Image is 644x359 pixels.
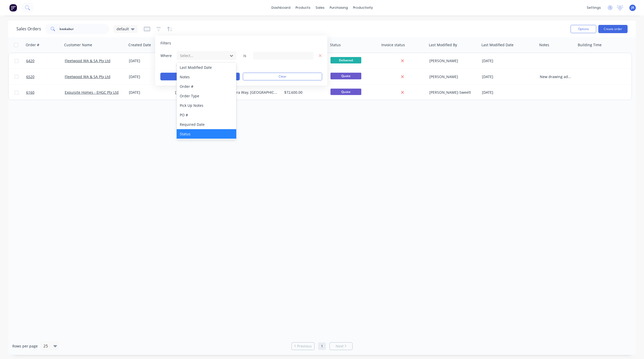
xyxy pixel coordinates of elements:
[292,344,314,349] a: Previous page
[330,344,352,349] a: Next page
[240,53,250,58] span: is
[26,85,65,100] a: 6160
[429,58,476,63] div: [PERSON_NAME]
[381,42,405,48] div: Invoice status
[160,73,240,80] button: Apply
[351,4,375,12] div: productivity
[160,41,171,46] span: Filters
[129,58,171,63] div: [DATE]
[177,72,236,82] div: Notes
[177,101,236,110] div: Pick Up Notes
[129,74,171,79] div: [DATE]
[160,53,176,58] span: Where
[26,69,65,84] a: 6520
[330,57,361,63] span: Delivered
[26,42,39,48] div: Order #
[293,4,313,12] div: products
[26,58,34,63] span: 6420
[129,90,171,95] div: [DATE]
[177,110,236,120] div: PO #
[26,90,34,95] span: 6160
[327,4,351,12] div: purchasing
[318,342,326,350] a: Page 1 is your current page
[65,58,110,63] a: Fleetwood WA & SA Pty Ltd
[16,26,41,31] h1: Sales Orders
[481,42,514,48] div: Last Modified Date
[429,74,476,79] div: [PERSON_NAME]
[60,24,110,34] input: Search...
[220,90,277,95] div: Kookaburra Way, [GEOGRAPHIC_DATA]
[284,90,324,95] div: $72,600.00
[176,63,237,68] button: add
[429,90,476,95] div: [PERSON_NAME]-Sweett
[429,42,457,48] div: Last Modified By
[289,342,355,350] ul: Pagination
[330,89,361,95] span: Quote
[12,344,38,349] span: Rows per page
[177,129,236,139] div: Status
[177,63,236,72] div: Last Modified Date
[177,120,236,129] div: Required Date
[336,344,344,349] span: Next
[243,73,322,80] button: Clear
[9,4,17,12] img: Factory
[631,5,634,10] span: JR
[117,26,129,32] span: default
[330,73,361,79] span: Quote
[540,74,572,79] div: New drawing added to file
[26,74,34,79] span: 6520
[584,4,603,12] div: settings
[578,42,602,48] div: Building Time
[177,82,236,91] div: Order #
[175,90,216,95] div: [DATE]
[313,4,327,12] div: sales
[482,74,536,79] div: [DATE]
[571,25,596,33] button: Options
[64,42,92,48] div: Customer Name
[65,74,110,79] a: Fleetwood WA & SA Pty Ltd
[269,4,293,12] a: dashboard
[482,90,536,95] div: [DATE]
[598,25,628,33] button: Create order
[539,42,549,48] div: Notes
[65,90,119,95] a: Exquisite Homes - EHGC Pty Ltd
[482,58,536,63] div: [DATE]
[26,53,65,69] a: 6420
[128,42,151,48] div: Created Date
[177,91,236,101] div: Order Type
[330,42,341,48] div: Status
[297,344,312,349] span: Previous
